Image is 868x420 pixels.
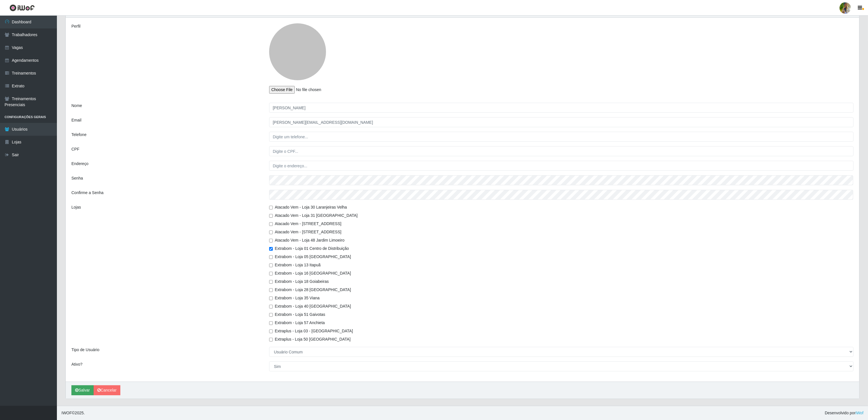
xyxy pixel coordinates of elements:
[94,385,120,395] a: Cancelar
[275,213,358,218] span: Atacado Vem - Loja 31 [GEOGRAPHIC_DATA]
[275,221,341,226] span: Atacado Vem - [STREET_ADDRESS]
[275,238,345,242] span: Atacado Vem - Loja 48 Jardim Limoeiro
[61,411,72,415] span: IWOF
[71,175,83,181] label: Senha
[71,347,99,353] label: Tipo de Usuário
[71,117,81,123] label: Email
[269,280,273,284] input: Extrabom - Loja 18 Goiabeiras
[269,117,853,127] input: Digite um email...
[275,230,341,234] span: Atacado Vem - [STREET_ADDRESS]
[275,279,329,284] span: Extrabom - Loja 18 Goiabeiras
[275,296,320,300] span: Extrabom - Loja 35 Viana
[71,146,79,152] label: CPF
[269,272,273,275] input: Extrabom - Loja 16 [GEOGRAPHIC_DATA]
[275,254,351,259] span: Extrabom - Loja 05 [GEOGRAPHIC_DATA]
[275,246,349,251] span: Extrabom - Loja 01 Centro de Distribuição
[71,103,82,109] label: Nome
[269,330,273,333] input: Extraplus - Loja 03 - [GEOGRAPHIC_DATA]
[269,288,273,292] input: Extrabom - Loja 28 [GEOGRAPHIC_DATA]
[269,313,273,317] input: Extrabom - Loja 51 Gaivotas
[269,321,273,325] input: Extrabom - Loja 57 Anchieta
[275,312,325,317] span: Extrabom - Loja 51 Gaivotas
[71,385,94,395] button: Salvar
[269,214,273,218] input: Atacado Vem - Loja 31 [GEOGRAPHIC_DATA]
[825,410,863,416] span: Desenvolvido por
[61,410,85,416] span: © 2025 .
[275,337,351,341] span: Extraplus - Loja 50 [GEOGRAPHIC_DATA]
[71,204,81,210] label: Lojas
[71,132,86,138] label: Telefone
[275,287,351,292] span: Extrabom - Loja 28 [GEOGRAPHIC_DATA]
[269,146,853,156] input: Digite o CPF...
[71,23,81,29] label: Perfil
[269,263,273,267] input: Extrabom - Loja 13 Itapuã
[71,190,104,196] label: Confirme a Senha
[269,247,273,251] input: Extrabom - Loja 01 Centro de Distribuição
[71,161,88,167] label: Endereço
[269,305,273,308] input: Extrabom - Loja 40 [GEOGRAPHIC_DATA]
[275,304,351,308] span: Extrabom - Loja 40 [GEOGRAPHIC_DATA]
[269,206,273,209] input: Atacado Vem - Loja 30 Laranjeiras Velha
[269,239,273,242] input: Atacado Vem - Loja 48 Jardim Limoeiro
[269,230,273,234] input: Atacado Vem - [STREET_ADDRESS]
[269,222,273,226] input: Atacado Vem - [STREET_ADDRESS]
[269,132,853,142] input: Digite um telefone...
[275,271,351,275] span: Extrabom - Loja 16 [GEOGRAPHIC_DATA]
[275,263,321,267] span: Extrabom - Loja 13 Itapuã
[269,161,853,171] input: Digite o endereço...
[9,4,35,11] img: CoreUI Logo
[275,329,353,333] span: Extraplus - Loja 03 - [GEOGRAPHIC_DATA]
[269,103,853,113] input: Digite um nome...
[855,411,863,415] a: iWof
[269,297,273,300] input: Extrabom - Loja 35 Viana
[275,205,347,209] span: Atacado Vem - Loja 30 Laranjeiras Velha
[269,255,273,259] input: Extrabom - Loja 05 [GEOGRAPHIC_DATA]
[269,338,273,341] input: Extraplus - Loja 50 [GEOGRAPHIC_DATA]
[71,361,83,367] label: Ativo?
[275,320,325,325] span: Extrabom - Loja 57 Anchieta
